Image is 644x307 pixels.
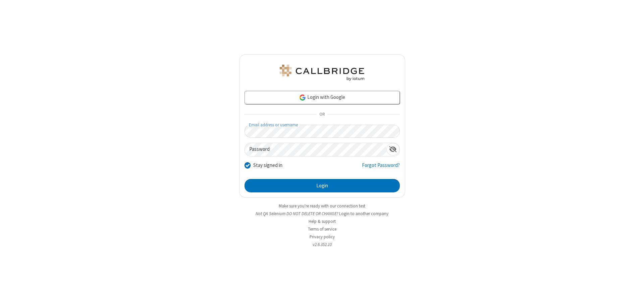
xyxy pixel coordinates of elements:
a: Login with Google [245,91,400,104]
li: v2.6.352.10 [239,241,405,248]
li: Not QA Selenium DO NOT DELETE OR CHANGE? [239,210,405,217]
button: Login to another company [339,210,388,217]
a: Privacy policy [310,234,335,240]
span: OR [317,110,327,119]
a: Forgot Password? [362,162,400,174]
button: Login [245,179,400,192]
a: Make sure you're ready with our connection test [279,203,365,209]
img: google-icon.png [299,94,306,101]
input: Email address or username [245,125,400,138]
img: QA Selenium DO NOT DELETE OR CHANGE [278,65,366,81]
input: Password [245,143,386,156]
a: Help & support [309,219,336,224]
div: Show password [386,143,399,156]
a: Terms of service [308,226,336,232]
label: Stay signed in [253,162,282,169]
